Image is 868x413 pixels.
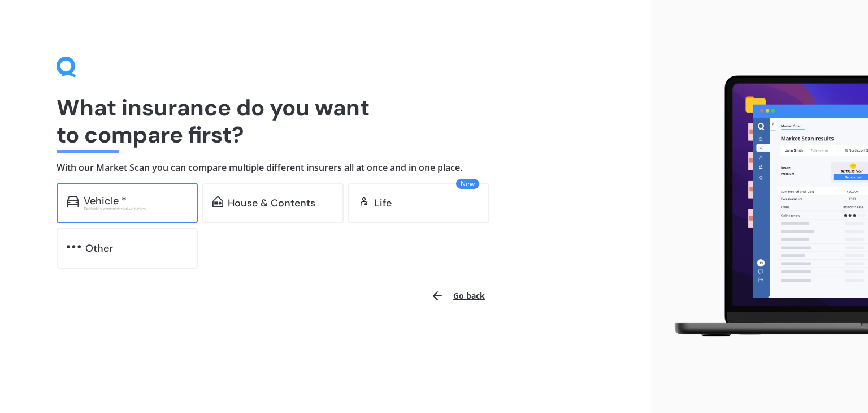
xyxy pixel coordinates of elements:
span: New [456,179,479,189]
img: laptop.webp [660,70,868,343]
div: Other [85,243,113,254]
div: Vehicle * [84,195,127,206]
div: Excludes commercial vehicles [84,206,188,211]
img: life.f720d6a2d7cdcd3ad642.svg [358,196,370,207]
h4: With our Market Scan you can compare multiple different insurers all at once and in one place. [57,162,594,174]
img: home-and-contents.b802091223b8502ef2dd.svg [212,196,223,207]
img: other.81dba5aafe580aa69f38.svg [67,241,81,252]
div: Life [374,197,392,209]
button: Go back [424,282,492,309]
img: car.f15378c7a67c060ca3f3.svg [67,196,79,207]
div: House & Contents [228,197,315,209]
h1: What insurance do you want to compare first? [57,94,594,148]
